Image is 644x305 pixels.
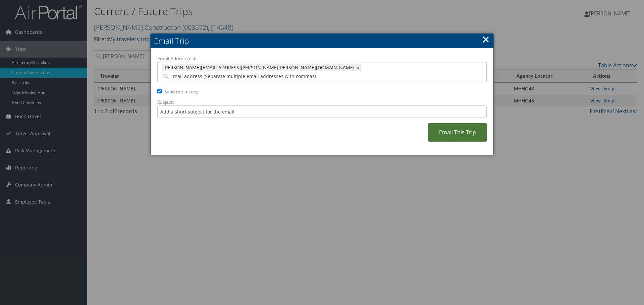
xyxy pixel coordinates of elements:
[157,55,487,62] label: Email Address(es):
[482,32,490,46] a: ×
[356,64,361,71] a: ×
[164,88,199,95] label: Send me a copy
[157,99,487,105] label: Subject:
[162,64,355,71] span: [PERSON_NAME][EMAIL_ADDRESS][PERSON_NAME][PERSON_NAME][DOMAIN_NAME]
[151,33,493,48] h2: Email Trip
[162,73,410,80] input: Email address (Separate multiple email addresses with commas)
[428,123,487,142] a: Email This Trip
[157,105,487,118] input: Add a short subject for the email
